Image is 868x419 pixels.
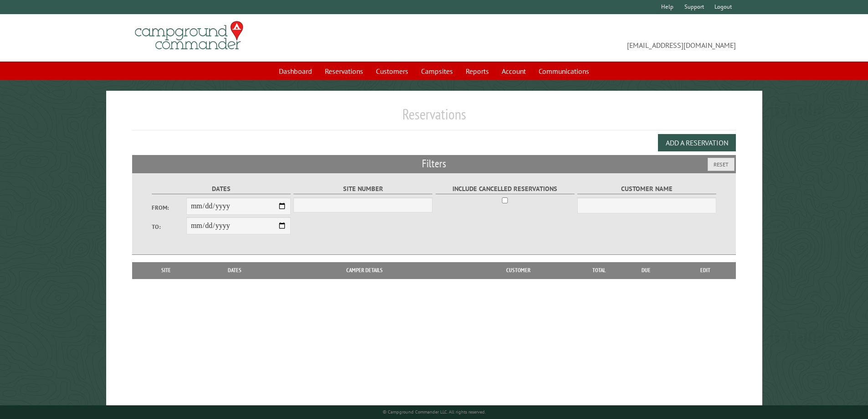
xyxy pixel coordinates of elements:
[274,262,455,279] th: Camper Details
[370,62,414,80] a: Customers
[708,158,734,171] button: Reset
[273,62,318,80] a: Dashboard
[577,184,716,194] label: Customer Name
[132,105,736,130] h1: Reservations
[617,262,675,279] th: Due
[319,62,369,80] a: Reservations
[675,262,736,279] th: Edit
[137,262,196,279] th: Site
[496,62,531,80] a: Account
[383,409,486,415] small: © Campground Commander LLC. All rights reserved.
[152,203,186,212] label: From:
[581,262,617,279] th: Total
[132,155,736,172] h2: Filters
[436,184,575,194] label: Include Cancelled Reservations
[460,62,494,80] a: Reports
[152,222,186,231] label: To:
[658,134,736,151] button: Add a Reservation
[132,18,246,53] img: Campground Commander
[434,25,736,51] span: [EMAIL_ADDRESS][DOMAIN_NAME]
[416,62,458,80] a: Campsites
[152,184,291,194] label: Dates
[455,262,581,279] th: Customer
[293,184,432,194] label: Site Number
[196,262,274,279] th: Dates
[533,62,595,80] a: Communications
